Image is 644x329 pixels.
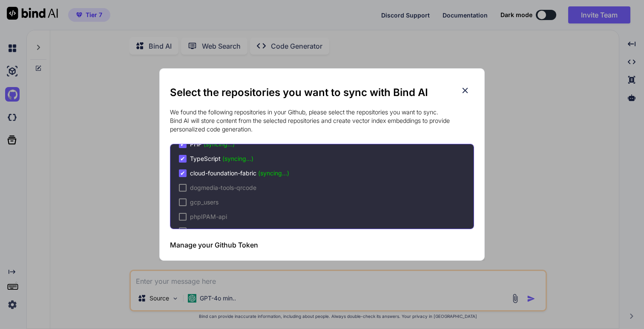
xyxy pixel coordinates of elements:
span: (syncing...) [258,169,289,177]
h2: Select the repositories you want to sync with Bind AI [170,86,474,99]
span: cloud-foundation-fabric [190,169,289,178]
span: ✔ [180,140,185,148]
span: (syncing...) [204,140,235,148]
span: ✔ [180,154,185,163]
span: (syncing...) [222,155,253,162]
span: ✔ [180,169,185,178]
span: dogmedia-tools-qrcode [190,183,256,192]
p: We found the following repositories in your Github, please select the repositories you want to sy... [170,108,474,134]
h3: Manage your Github Token [170,240,258,250]
span: TypeScript [190,154,253,163]
span: gcp_users [190,198,218,207]
span: s3-lambda-to-apiendpoint [190,227,264,236]
span: PHP [190,140,235,148]
span: phpIPAM-api [190,213,227,221]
